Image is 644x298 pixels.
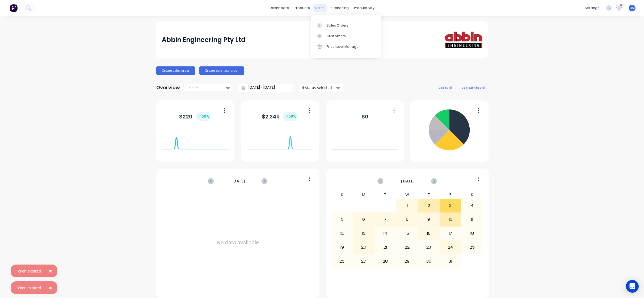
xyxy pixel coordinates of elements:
div: 20 [353,241,374,254]
button: Create sales order [156,66,195,75]
div: 6 [353,213,374,226]
div: 1 [397,199,418,212]
a: dashboard [267,4,292,12]
div: Abbin Engineering Pty Ltd [162,35,246,45]
div: 14 [375,227,396,240]
div: 27 [353,254,374,268]
div: + 100 % [196,112,211,121]
div: 31 [440,254,461,268]
div: Customers [327,34,346,39]
span: × [49,284,52,291]
div: 24 [440,241,461,254]
button: edit dashboard [458,84,488,91]
div: Price Level Manager [327,44,360,49]
div: 28 [375,254,396,268]
span: [DATE] [231,178,245,184]
span: [DATE] [401,178,415,184]
button: add card [435,84,455,91]
img: Abbin Engineering Pty Ltd [445,31,482,48]
a: Price Level Manager [311,41,381,52]
div: 25 [461,241,483,254]
button: 4 status selected [299,84,344,92]
div: 10 [440,213,461,226]
div: 5 [331,213,353,226]
a: Sales Orders [311,20,381,31]
div: 8 [397,213,418,226]
div: 15 [397,227,418,240]
a: Customers [311,31,381,41]
div: Token expired [16,285,41,291]
div: S [461,191,483,199]
div: $ 0 [361,113,368,121]
div: 23 [418,241,439,254]
div: 11 [461,213,483,226]
div: S [331,191,353,199]
div: 26 [331,254,353,268]
div: 21 [375,241,396,254]
div: T [374,191,396,199]
div: 4 status selected [302,85,335,90]
div: products [292,4,313,12]
div: 3 [440,199,461,212]
div: 18 [461,227,483,240]
button: Create purchase order [199,66,244,75]
img: Factory [10,4,18,12]
div: 13 [353,227,374,240]
div: 29 [397,254,418,268]
div: 12 [331,227,353,240]
div: Overview [156,82,180,93]
div: 22 [397,241,418,254]
div: Sales Orders [327,23,348,28]
div: W [396,191,418,199]
div: + 100 % [283,112,298,121]
div: T [418,191,440,199]
button: Close [44,265,57,277]
button: Close [44,281,57,294]
div: settings [582,4,602,12]
div: 16 [418,227,439,240]
div: M [353,191,375,199]
div: 30 [418,254,439,268]
div: No data available [162,191,313,294]
div: 2 [418,199,439,212]
div: Open Intercom Messenger [626,280,639,293]
span: × [49,267,52,275]
span: BM [630,6,635,10]
div: Token expired [16,268,41,274]
div: sales [313,4,327,12]
div: 4 [461,199,483,212]
div: F [440,191,461,199]
div: 9 [418,213,439,226]
div: 19 [331,241,353,254]
div: 17 [440,227,461,240]
div: $ 2.34k [262,112,298,121]
div: 7 [375,213,396,226]
div: productivity [351,4,377,12]
div: $ 220 [179,112,211,121]
div: purchasing [327,4,351,12]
